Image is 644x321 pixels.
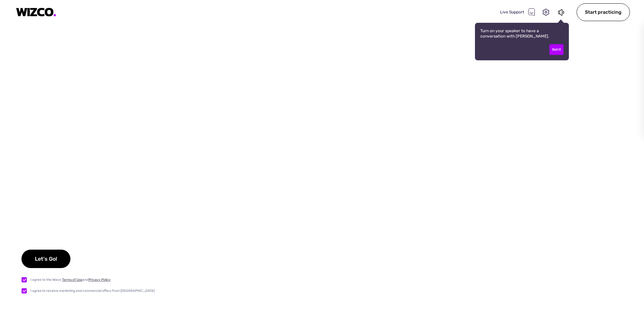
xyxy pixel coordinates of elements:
a: Privacy Policy [89,278,111,282]
div: I agree to receive marketing and commercial offers from [GEOGRAPHIC_DATA] [31,288,155,294]
div: Start practicing [577,3,630,21]
div: I agree to the Wizco and [31,277,111,282]
div: Live Support [500,8,535,16]
div: Let's Go! [21,250,70,268]
img: logo [16,8,56,17]
div: Got it [549,44,563,55]
a: Terms of Use [62,278,83,282]
div: Turn on your speaker to have a conversation with [PERSON_NAME]. [475,23,569,60]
